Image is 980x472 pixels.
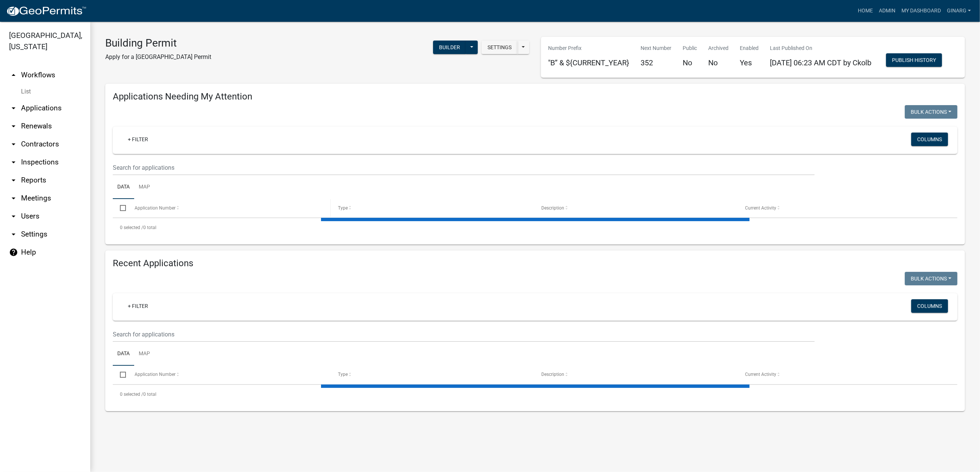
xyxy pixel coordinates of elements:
div: 0 total [113,218,957,237]
p: Next Number [641,44,672,52]
i: arrow_drop_down [9,122,18,131]
p: Apply for a [GEOGRAPHIC_DATA] Permit [105,53,211,62]
p: Last Published On [770,44,872,52]
span: Type [338,372,348,377]
button: Builder [433,41,466,54]
p: Number Prefix [548,44,630,52]
a: Data [113,342,134,366]
i: arrow_drop_down [9,140,18,149]
i: help [9,248,18,257]
h5: No [683,58,697,67]
i: arrow_drop_up [9,71,18,80]
datatable-header-cell: Current Activity [738,366,941,384]
button: Publish History [886,53,942,67]
span: 0 selected / [120,225,143,230]
datatable-header-cell: Description [534,199,738,217]
p: Enabled [740,44,759,52]
i: arrow_drop_down [9,104,18,113]
h5: Yes [740,58,759,67]
span: Description [541,372,564,377]
a: My Dashboard [898,4,944,18]
span: Application Number [135,205,176,211]
input: Search for applications [113,327,815,342]
span: Type [338,205,348,211]
span: [DATE] 06:23 AM CDT by Ckolb [770,58,872,67]
p: Public [683,44,697,52]
button: Columns [911,299,948,313]
i: arrow_drop_down [9,194,18,203]
datatable-header-cell: Application Number [127,366,330,384]
input: Search for applications [113,160,815,175]
a: Data [113,175,134,199]
span: 0 selected / [120,392,143,397]
datatable-header-cell: Description [534,366,738,384]
a: + Filter [122,299,154,313]
h5: "B” & ${CURRENT_YEAR} [548,58,630,67]
a: Home [855,4,876,18]
button: Bulk Actions [905,105,957,119]
span: Application Number [135,372,176,377]
h5: 352 [641,58,672,67]
a: + Filter [122,133,154,146]
datatable-header-cell: Type [331,199,534,217]
datatable-header-cell: Current Activity [738,199,941,217]
h4: Recent Applications [113,258,957,269]
wm-modal-confirm: Workflow Publish History [886,58,942,64]
i: arrow_drop_down [9,212,18,221]
datatable-header-cell: Select [113,366,127,384]
a: Admin [876,4,898,18]
a: Map [134,342,154,366]
a: ginarg [944,4,974,18]
h4: Applications Needing My Attention [113,91,957,102]
i: arrow_drop_down [9,176,18,185]
button: Bulk Actions [905,272,957,285]
button: Settings [482,41,518,54]
a: Map [134,175,154,199]
span: Current Activity [745,205,776,211]
h5: No [709,58,729,67]
div: 0 total [113,385,957,404]
span: Current Activity [745,372,776,377]
datatable-header-cell: Application Number [127,199,330,217]
button: Columns [911,133,948,146]
h3: Building Permit [105,37,211,50]
p: Archived [709,44,729,52]
datatable-header-cell: Type [331,366,534,384]
i: arrow_drop_down [9,230,18,239]
datatable-header-cell: Select [113,199,127,217]
i: arrow_drop_down [9,158,18,167]
span: Description [541,205,564,211]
